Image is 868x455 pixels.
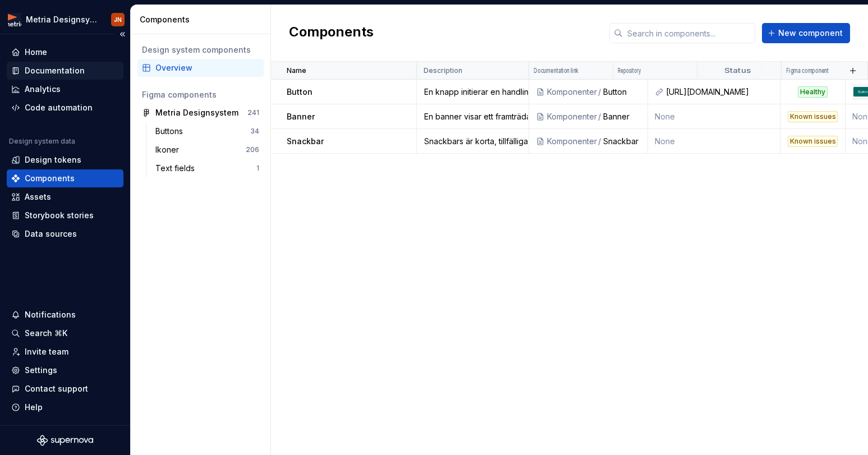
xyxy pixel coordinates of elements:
[7,80,123,98] a: Analytics
[597,86,603,98] div: /
[155,62,259,73] div: Overview
[142,89,259,100] div: Figma components
[7,151,123,169] a: Design tokens
[798,86,828,98] div: Healthy
[603,136,641,147] div: Snackbar
[137,59,264,77] a: Overview
[8,13,21,26] img: fcc7d103-c4a6-47df-856c-21dae8b51a16.png
[778,27,843,39] span: New component
[137,104,264,122] a: Metria Designsystem241
[424,66,462,75] p: Description
[547,86,597,98] div: Komponenter
[666,86,773,98] div: [URL][DOMAIN_NAME]
[287,66,306,75] p: Name
[7,188,123,206] a: Assets
[25,346,68,357] div: Invite team
[25,383,88,394] div: Contact support
[7,343,123,361] a: Invite team
[7,206,123,224] a: Storybook stories
[151,141,264,159] a: Ikoner206
[648,129,780,154] td: None
[25,228,77,240] div: Data sources
[155,144,183,155] div: Ikoner
[7,169,123,187] a: Components
[25,210,94,221] div: Storybook stories
[287,111,315,122] p: Banner
[547,136,597,147] div: Komponenter
[788,136,838,147] div: Known issues
[417,111,528,122] div: En banner visar ett framträdande meddelande högst upp på skärmen.
[25,402,43,413] div: Help
[37,435,93,446] svg: Supernova Logo
[25,47,47,58] div: Home
[25,102,93,113] div: Code automation
[417,86,528,98] div: En knapp initierar en handling och berättar för användaren vad som kommer att hända.
[25,328,67,339] div: Search ⌘K
[7,306,123,324] button: Notifications
[623,23,755,43] input: Search in components...
[289,23,374,43] h2: Components
[287,86,313,98] p: Button
[287,136,324,147] p: Snackbar
[247,108,259,117] div: 241
[25,65,85,76] div: Documentation
[256,164,259,173] div: 1
[534,66,578,75] p: Documentation link
[7,99,123,117] a: Code automation
[7,225,123,243] a: Data sources
[7,62,123,80] a: Documentation
[9,137,75,146] div: Design system data
[762,23,850,43] button: New component
[246,145,259,154] div: 206
[786,66,829,75] p: Figma component
[7,324,123,342] button: Search ⌘K
[618,66,641,75] p: Repository
[603,86,641,98] div: Button
[597,136,603,147] div: /
[724,66,751,75] p: Status
[417,136,528,147] div: Snackbars är korta, tillfälliga meddelanden som visas längst upp på skärmen.
[547,111,597,122] div: Komponenter
[155,126,187,137] div: Buttons
[25,173,75,184] div: Components
[788,111,838,122] div: Known issues
[7,380,123,398] button: Contact support
[142,44,259,56] div: Design system components
[2,7,128,31] button: Metria DesignsystemJN
[26,14,98,25] div: Metria Designsystem
[25,309,76,320] div: Notifications
[648,104,780,129] td: None
[250,127,259,136] div: 34
[603,111,641,122] div: Banner
[7,43,123,61] a: Home
[155,107,238,118] div: Metria Designsystem
[114,26,130,42] button: Collapse sidebar
[155,163,199,174] div: Text fields
[7,361,123,379] a: Settings
[597,111,603,122] div: /
[25,154,81,166] div: Design tokens
[140,14,266,25] div: Components
[151,159,264,177] a: Text fields1
[151,122,264,140] a: Buttons34
[114,15,122,24] div: JN
[25,365,57,376] div: Settings
[25,191,51,203] div: Assets
[7,398,123,416] button: Help
[25,84,61,95] div: Analytics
